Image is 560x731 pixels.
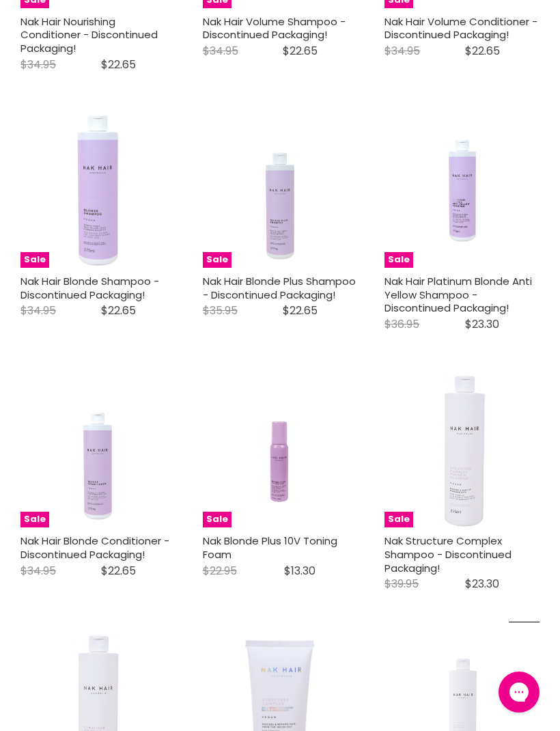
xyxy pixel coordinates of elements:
[384,373,540,528] a: Nak Structure Complex Shampoo Sale
[284,563,316,579] span: $13.30
[203,303,238,318] span: $35.95
[203,373,358,528] a: Nak Blonde Plus 10V Toning Foam Sale
[384,274,532,315] a: Nak Hair Platinum Blonde Anti Yellow Shampoo - Discontinued Packaging!
[384,512,413,527] span: Sale
[384,316,419,332] span: $36.95
[20,113,176,268] a: Nak Hair Blonde Shampoo - Discontinued Packaging! Sale
[20,534,169,562] a: Nak Hair Blonde Conditioner - Discontinued Packaging!
[465,43,500,59] span: $22.65
[203,563,237,579] span: $22.95
[101,563,136,579] span: $22.65
[203,534,337,562] a: Nak Blonde Plus 10V Toning Foam
[410,113,514,268] img: Nak Platinum Blonde Anti Yellow Shampoo
[465,316,499,332] span: $23.30
[20,14,158,55] a: Nak Hair Nourishing Conditioner - Discontinued Packaging!
[283,43,318,59] span: $22.65
[384,14,537,42] a: Nak Hair Volume Conditioner - Discontinued Packaging!
[20,57,56,72] span: $34.95
[101,303,136,318] span: $22.65
[203,14,346,42] a: Nak Hair Volume Shampoo - Discontinued Packaging!
[20,274,159,302] a: Nak Hair Blonde Shampoo - Discontinued Packaging!
[384,43,420,59] span: $34.95
[46,373,150,528] img: Nak Hair Blonde Conditioner - Discontinued Packaging!
[283,303,318,318] span: $22.65
[384,252,413,268] span: Sale
[384,113,540,268] a: Nak Platinum Blonde Anti Yellow Shampoo Sale
[20,563,56,579] span: $34.95
[203,252,232,268] span: Sale
[410,373,514,528] img: Nak Structure Complex Shampoo
[203,113,358,268] a: Nak Hair Blonde Plus Shampoo - Discontinued Packaging! Sale
[20,113,176,268] img: Nak Hair Blonde Shampoo - Discontinued Packaging!
[20,303,56,318] span: $34.95
[203,274,356,302] a: Nak Hair Blonde Plus Shampoo - Discontinued Packaging!
[228,113,331,268] img: Nak Hair Blonde Plus Shampoo - Discontinued Packaging!
[228,373,331,528] img: Nak Blonde Plus 10V Toning Foam
[101,57,136,72] span: $22.65
[20,373,176,528] a: Nak Hair Blonde Conditioner - Discontinued Packaging! Sale
[384,576,419,592] span: $39.95
[203,43,238,59] span: $34.95
[20,512,49,527] span: Sale
[203,512,232,527] span: Sale
[20,252,49,268] span: Sale
[492,667,546,717] iframe: Gorgias live chat messenger
[384,534,512,575] a: Nak Structure Complex Shampoo - Discontinued Packaging!
[465,576,499,592] span: $23.30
